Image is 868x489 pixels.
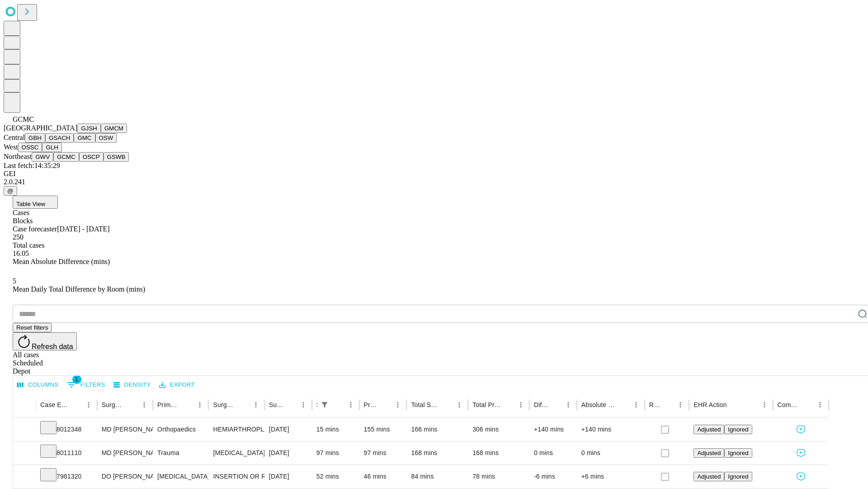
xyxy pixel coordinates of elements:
div: MD [PERSON_NAME] [PERSON_NAME] Md [102,441,148,465]
div: 52 mins [316,465,355,488]
span: Adjusted [697,473,721,480]
span: 5 [13,277,16,285]
button: Sort [181,398,193,411]
span: @ [7,187,14,194]
button: GCMC [53,152,79,162]
button: GBH [25,133,45,143]
div: 8011110 [40,441,93,465]
div: 0 mins [534,441,572,465]
span: [GEOGRAPHIC_DATA] [4,124,77,132]
button: GSACH [45,133,74,143]
span: Adjusted [697,450,721,456]
span: Northeast [4,153,32,160]
button: Adjusted [693,425,724,434]
div: EHR Action [693,401,726,408]
button: OSCP [79,152,104,162]
button: Sort [617,398,630,411]
div: 306 mins [472,418,525,441]
button: Sort [70,398,82,411]
span: Total cases [13,241,44,249]
div: Scheduled In Room Duration [316,401,317,408]
button: Sort [661,398,674,411]
button: Menu [297,398,310,411]
div: Difference [534,401,548,408]
div: 2.0.241 [4,178,864,186]
button: OSSC [18,143,42,152]
div: 0 mins [581,441,640,465]
div: 168 mins [411,441,463,465]
div: 155 mins [364,418,402,441]
div: Primary Service [157,401,180,408]
button: Sort [125,398,138,411]
span: Mean Absolute Difference (mins) [13,258,110,265]
div: -6 mins [534,465,572,488]
button: GWV [32,152,53,162]
button: Sort [502,398,514,411]
button: Menu [250,398,262,411]
button: Adjusted [693,472,724,481]
div: Resolved in EHR [649,401,661,408]
span: 1 [72,375,81,384]
div: DO [PERSON_NAME] [PERSON_NAME] Do [102,465,148,488]
div: [MEDICAL_DATA] INCISIONAL/VENTRAL/UMBILICAL [MEDICAL_DATA] INITIAL 3-10 CM REDUCIBLE [213,441,259,465]
div: +140 mins [581,418,640,441]
button: Menu [674,398,687,411]
div: +140 mins [534,418,572,441]
button: Reset filters [13,323,52,332]
button: Sort [801,398,814,411]
div: Predicted In Room Duration [364,401,378,408]
div: 84 mins [411,465,463,488]
button: Table View [13,196,58,209]
span: 16.05 [13,249,29,257]
div: +6 mins [581,465,640,488]
button: Menu [453,398,466,411]
button: Ignored [724,425,752,434]
div: Surgery Name [213,401,236,408]
button: Menu [392,398,404,411]
button: Menu [82,398,95,411]
span: West [4,143,18,151]
button: Expand [18,469,31,485]
div: Absolute Difference [581,401,616,408]
button: Menu [138,398,151,411]
button: Menu [758,398,771,411]
button: Export [157,378,197,392]
span: Case forecaster [13,225,57,233]
button: Sort [332,398,344,411]
button: Density [111,378,153,392]
div: Total Scheduled Duration [411,401,439,408]
button: Refresh data [13,332,77,350]
span: Refresh data [32,343,73,350]
button: @ [4,186,17,196]
button: Sort [284,398,297,411]
div: MD [PERSON_NAME] [102,418,148,441]
span: Adjusted [697,426,721,433]
div: [DATE] [269,418,307,441]
div: 7981320 [40,465,93,488]
div: Orthopaedics [157,418,204,441]
button: Adjusted [693,448,724,458]
div: Comments [778,401,800,408]
button: Expand [18,446,31,461]
button: Ignored [724,448,752,458]
span: GCMC [13,115,34,123]
div: 46 mins [364,465,402,488]
div: 8012348 [40,418,93,441]
div: GEI [4,170,864,178]
button: Menu [514,398,527,411]
span: 250 [13,233,24,241]
button: Sort [379,398,392,411]
button: Select columns [15,378,61,392]
span: Reset filters [16,324,48,331]
div: Total Predicted Duration [472,401,501,408]
div: 78 mins [472,465,525,488]
button: Menu [562,398,575,411]
span: Mean Daily Total Difference by Room (mins) [13,285,145,293]
button: Show filters [318,398,331,411]
button: Menu [344,398,357,411]
span: Ignored [728,473,748,480]
div: INSERTION OR REPLACEMENT SPINAL NEUROSTIMULATOR GENERATOR [213,465,259,488]
span: Ignored [728,450,748,456]
button: Sort [237,398,250,411]
button: Expand [18,422,31,438]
